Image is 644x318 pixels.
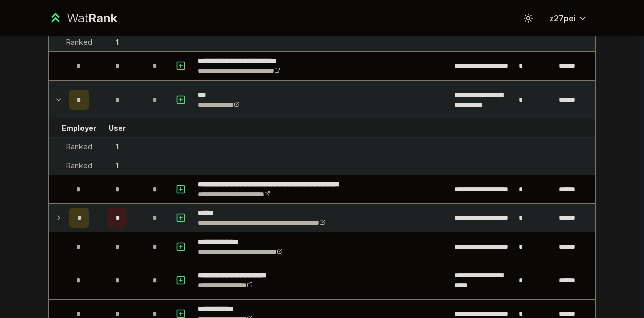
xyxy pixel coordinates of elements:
[88,11,117,25] span: Rank
[116,142,119,152] div: 1
[48,10,117,26] a: WatRank
[116,161,119,171] div: 1
[66,142,92,152] div: Ranked
[549,12,576,24] span: z27pei
[93,119,141,137] td: User
[116,37,119,47] div: 1
[541,9,596,27] button: z27pei
[67,10,117,26] div: Wat
[66,161,92,171] div: Ranked
[65,119,93,137] td: Employer
[66,37,92,47] div: Ranked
